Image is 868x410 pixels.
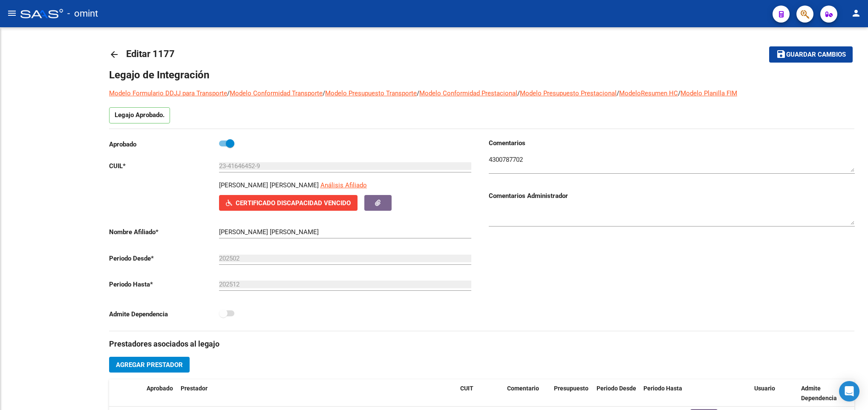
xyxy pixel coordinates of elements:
span: - omint [67,4,98,23]
datatable-header-cell: Usuario [751,379,798,407]
p: Admite Dependencia [109,310,219,319]
datatable-header-cell: Periodo Hasta [640,379,687,407]
h3: Comentarios [489,138,855,148]
span: Certificado Discapacidad Vencido [236,199,351,207]
datatable-header-cell: Presupuesto [551,379,593,407]
span: Análisis Afiliado [320,181,367,189]
p: Periodo Desde [109,254,219,263]
mat-icon: arrow_back [109,49,119,60]
datatable-header-cell: CUIT [457,379,504,407]
mat-icon: person [851,8,861,18]
p: Legajo Aprobado. [109,107,170,123]
datatable-header-cell: Comentario [504,379,551,407]
h3: Prestadores asociados al legajo [109,338,854,350]
div: Open Intercom Messenger [839,381,859,401]
a: Modelo Presupuesto Prestacional [520,89,617,97]
button: Guardar cambios [769,46,853,62]
a: Modelo Planilla FIM [681,89,737,97]
span: Aprobado [147,385,173,392]
datatable-header-cell: Prestador [177,379,457,407]
a: Modelo Formulario DDJJ para Transporte [109,89,227,97]
span: Comentario [507,385,539,392]
mat-icon: save [776,49,786,59]
button: Agregar Prestador [109,357,190,373]
span: Prestador [181,385,208,392]
p: Periodo Hasta [109,280,219,289]
button: Certificado Discapacidad Vencido [219,195,358,211]
span: Usuario [754,385,775,392]
p: CUIL [109,161,219,171]
a: Modelo Presupuesto Transporte [325,89,417,97]
datatable-header-cell: Periodo Desde [593,379,640,407]
datatable-header-cell: Aprobado [143,379,177,407]
p: Nombre Afiliado [109,227,219,237]
span: Periodo Hasta [643,385,682,392]
p: [PERSON_NAME] [PERSON_NAME] [219,181,319,190]
span: CUIT [460,385,473,392]
datatable-header-cell: Admite Dependencia [798,379,845,407]
a: Modelo Conformidad Prestacional [419,89,517,97]
h1: Legajo de Integración [109,68,854,82]
span: Admite Dependencia [801,385,837,401]
h3: Comentarios Administrador [489,191,855,201]
a: ModeloResumen HC [619,89,678,97]
span: Periodo Desde [597,385,636,392]
span: Editar 1177 [126,49,175,59]
span: Guardar cambios [786,51,846,59]
p: Aprobado [109,140,219,149]
a: Modelo Conformidad Transporte [230,89,323,97]
span: Agregar Prestador [116,361,183,369]
span: Presupuesto [554,385,588,392]
mat-icon: menu [7,8,17,18]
